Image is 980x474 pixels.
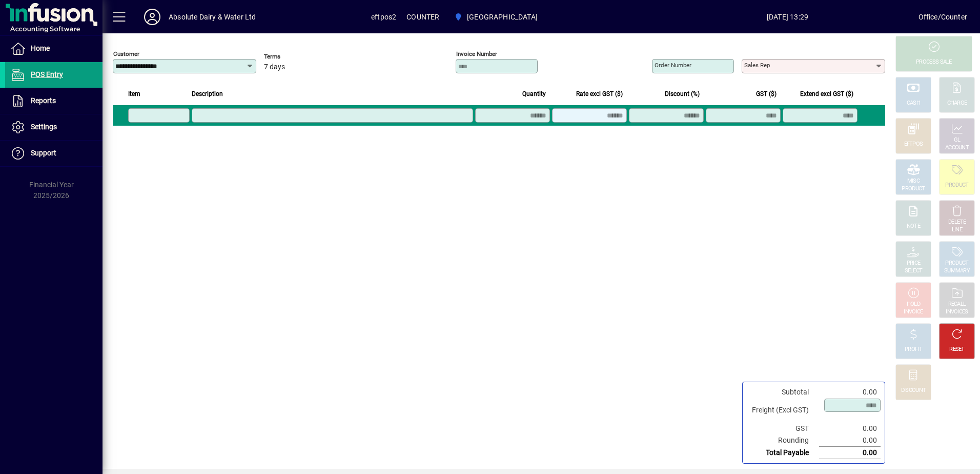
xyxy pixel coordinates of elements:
[655,62,691,69] mat-label: Order number
[406,9,439,25] span: COUNTER
[169,9,256,25] div: Absolute Dairy & Water Ltd
[904,141,923,148] div: EFTPOS
[947,100,967,107] div: CHARGE
[819,386,881,398] td: 0.00
[945,144,969,152] div: ACCOUNT
[901,387,926,394] div: DISCOUNT
[5,88,103,114] a: Reports
[522,88,546,100] span: Quantity
[31,70,63,78] span: POS Entry
[747,398,819,423] td: Freight (Excl GST)
[747,447,819,459] td: Total Payable
[952,226,962,234] div: LINE
[907,177,920,185] div: MISC
[665,88,700,100] span: Discount (%)
[192,88,223,100] span: Description
[819,423,881,434] td: 0.00
[5,141,103,166] a: Support
[902,185,925,193] div: PRODUCT
[907,100,920,107] div: CASH
[747,423,819,434] td: GST
[948,301,966,308] div: RECALL
[918,9,967,25] div: Office/Counter
[456,50,497,57] mat-label: Invoice number
[945,182,968,189] div: PRODUCT
[450,8,542,26] span: Matata Road
[948,219,966,226] div: DELETE
[31,96,56,105] span: Reports
[904,308,923,316] div: INVOICE
[905,346,922,353] div: PROFIT
[907,223,920,230] div: NOTE
[576,88,623,100] span: Rate excl GST ($)
[31,149,56,157] span: Support
[136,8,169,26] button: Profile
[128,88,140,100] span: Item
[467,9,538,25] span: [GEOGRAPHIC_DATA]
[907,301,920,308] div: HOLD
[905,267,923,275] div: SELECT
[113,50,139,57] mat-label: Customer
[5,36,103,62] a: Home
[264,53,325,60] span: Terms
[371,9,396,25] span: eftpos2
[916,58,952,66] div: PROCESS SALE
[949,346,965,353] div: RESET
[31,44,50,52] span: Home
[946,308,968,316] div: INVOICES
[657,9,918,25] span: [DATE] 13:29
[744,62,770,69] mat-label: Sales rep
[954,136,961,144] div: GL
[747,386,819,398] td: Subtotal
[5,114,103,140] a: Settings
[944,267,970,275] div: SUMMARY
[756,88,777,100] span: GST ($)
[264,63,285,71] span: 7 days
[819,447,881,459] td: 0.00
[907,260,921,267] div: PRICE
[800,88,853,100] span: Extend excl GST ($)
[819,434,881,447] td: 0.00
[747,434,819,447] td: Rounding
[31,123,57,131] span: Settings
[945,260,968,267] div: PRODUCT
